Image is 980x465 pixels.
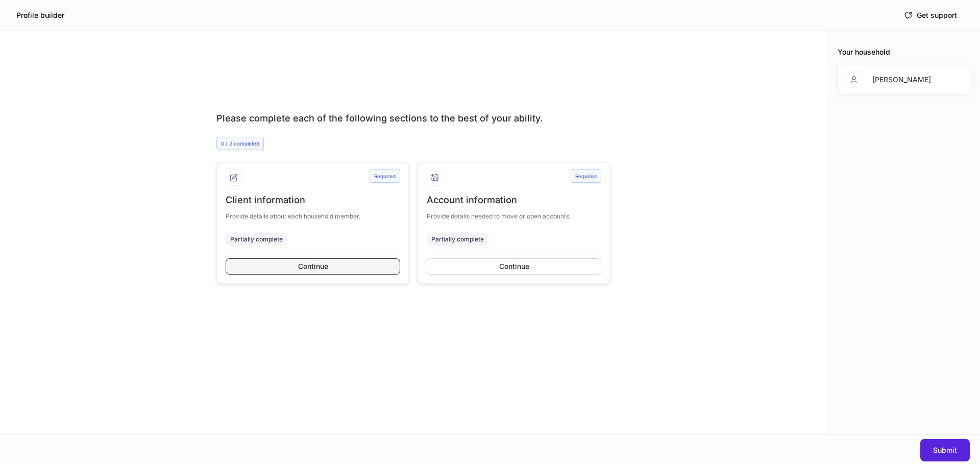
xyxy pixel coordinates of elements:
div: Partially complete [431,234,484,244]
div: Required [370,169,400,183]
button: Continue [427,258,601,275]
div: Submit [933,445,957,455]
div: Continue [298,261,328,272]
button: Submit [920,439,970,461]
div: [PERSON_NAME] [872,75,931,85]
div: Partially complete [230,234,283,244]
div: Required [571,169,601,183]
div: Provide details needed to move or open accounts. [427,206,601,221]
div: 0 / 2 completed [216,137,264,150]
div: Client information [226,194,400,206]
div: Please complete each of the following sections to the best of your ability. [216,112,610,125]
div: Continue [499,261,529,272]
div: Get support [917,10,957,20]
div: Account information [427,194,601,206]
button: Get support [898,7,964,23]
h5: Profile builder [16,10,64,20]
div: Your household [838,47,970,57]
div: Provide details about each household member. [226,206,400,221]
button: Continue [226,258,400,275]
